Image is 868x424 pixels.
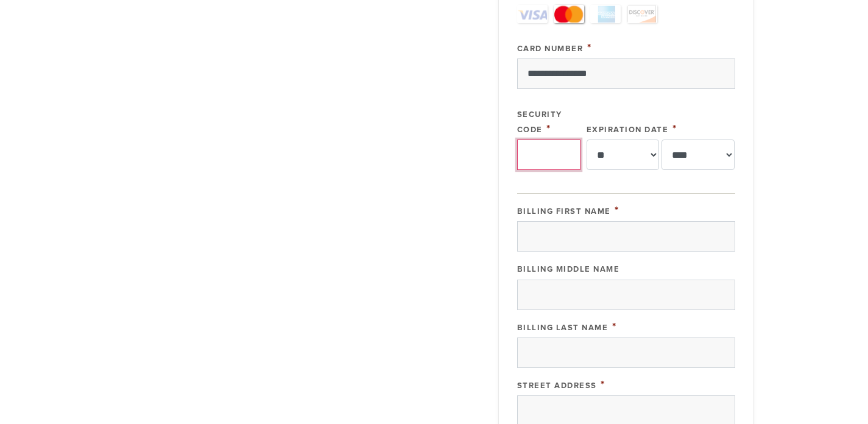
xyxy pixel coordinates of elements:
[517,207,611,216] label: Billing First Name
[517,44,584,54] label: Card Number
[601,378,605,391] span: This field is required.
[672,122,677,135] span: This field is required.
[517,381,597,390] label: Street Address
[590,5,621,23] a: Amex
[517,110,562,135] label: Security Code
[517,323,609,333] label: Billing Last Name
[662,140,735,170] select: Expiration Date year
[587,140,660,170] select: Expiration Date month
[517,5,548,23] a: Visa
[587,41,592,54] span: This field is required.
[546,122,551,135] span: This field is required.
[554,5,584,23] a: MasterCard
[612,320,617,333] span: This field is required.
[615,203,619,217] span: This field is required.
[517,264,620,274] label: Billing Middle Name
[587,125,669,135] label: Expiration Date
[627,5,657,23] a: Discover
